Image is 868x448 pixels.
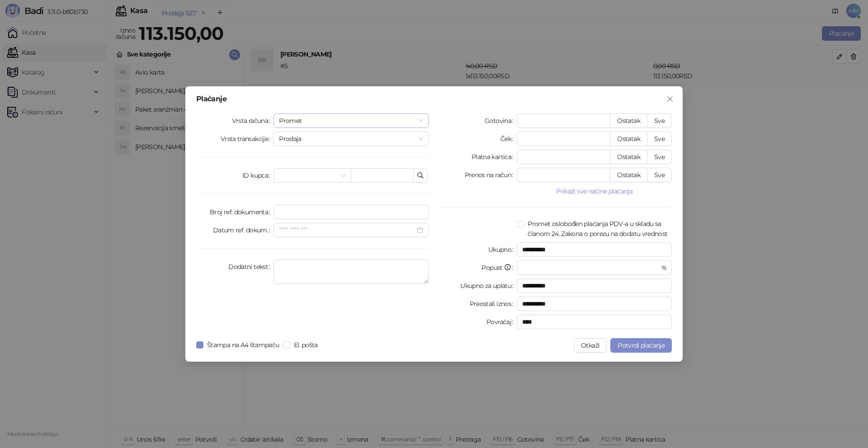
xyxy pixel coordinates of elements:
[500,132,517,146] label: Ček
[221,132,274,146] label: Vrsta transakcije
[470,297,517,311] label: Preostali iznos
[486,315,517,329] label: Povraćaj
[610,132,647,146] button: Ostatak
[210,205,274,219] label: Broj ref. dokumenta
[610,338,672,353] button: Potvrdi plaćanje
[647,168,672,182] button: Sve
[647,132,672,146] button: Sve
[481,260,517,275] label: Popust
[610,168,647,182] button: Ostatak
[663,95,677,103] span: Zatvori
[228,259,274,274] label: Dodatni tekst
[279,225,415,235] input: Datum ref. dokum.
[465,168,517,182] label: Prenos na račun
[232,113,274,128] label: Vrsta računa
[196,95,672,103] div: Plaćanje
[460,278,517,293] label: Ukupno za uplatu
[663,92,677,106] button: Close
[279,132,423,146] span: Prodaja
[522,261,659,274] input: Popust
[274,259,429,284] textarea: Dodatni tekst
[517,186,672,197] button: Prikaži sve načine plaćanja
[279,114,423,127] span: Promet
[485,113,517,128] label: Gotovina
[488,242,517,257] label: Ukupno
[610,113,647,128] button: Ostatak
[472,150,517,164] label: Platna kartica
[647,150,672,164] button: Sve
[242,168,274,183] label: ID kupca
[290,340,321,350] span: El. pošta
[274,205,429,219] input: Broj ref. dokumenta
[524,219,672,239] span: Promet oslobođen plaćanja PDV-a u skladu sa članom 24. Zakona o porezu na dodatu vrednost
[666,95,674,103] span: close
[647,113,672,128] button: Sve
[213,223,274,237] label: Datum ref. dokum.
[618,341,665,349] span: Potvrdi plaćanje
[610,150,647,164] button: Ostatak
[574,338,607,353] button: Otkaži
[203,340,283,350] span: Štampa na A4 štampaču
